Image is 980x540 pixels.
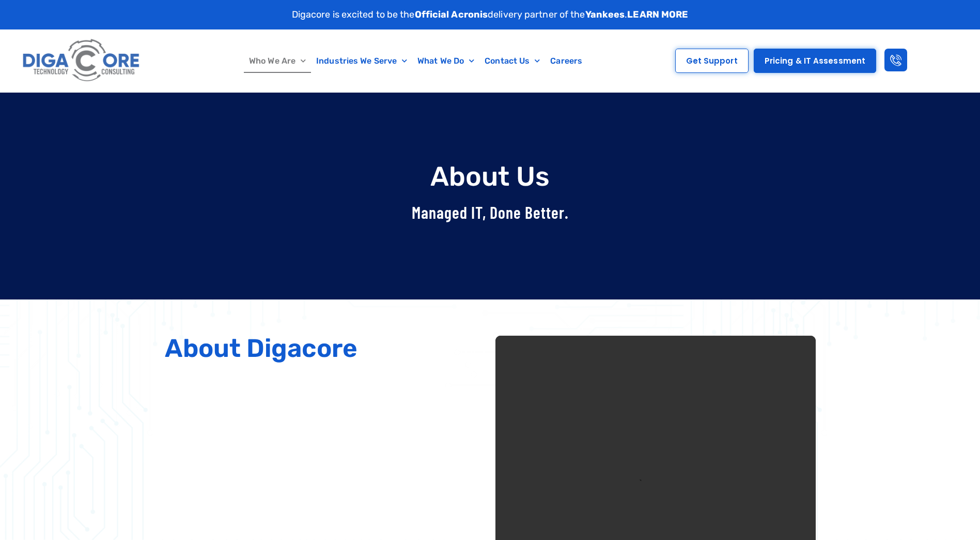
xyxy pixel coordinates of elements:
[412,202,569,222] span: Managed IT, Done Better.
[165,336,485,361] h2: About Digacore
[765,57,865,65] span: Pricing & IT Assessment
[754,49,876,73] a: Pricing & IT Assessment
[627,9,688,20] a: LEARN MORE
[292,8,689,22] p: Digacore is excited to be the delivery partner of the .
[244,49,311,73] a: Who We Are
[675,49,749,73] a: Get Support
[20,35,143,87] img: Digacore logo 1
[160,162,821,191] h1: About Us
[412,49,479,73] a: What We Do
[311,49,412,73] a: Industries We Serve
[545,49,587,73] a: Careers
[585,9,625,20] strong: Yankees
[415,9,488,20] strong: Official Acronis
[479,49,545,73] a: Contact Us
[686,57,738,65] span: Get Support
[193,49,639,73] nav: Menu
